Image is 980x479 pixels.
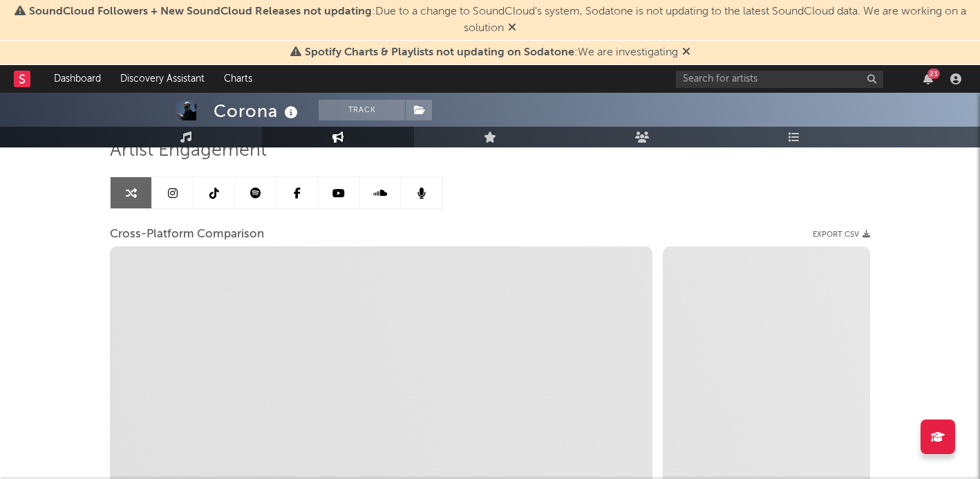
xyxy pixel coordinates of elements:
div: 23 [927,69,940,79]
button: Track [319,100,405,120]
a: Charts [214,65,262,93]
span: : We are investigating [305,47,678,58]
span: Artist Engagement [110,143,267,159]
span: Dismiss [682,47,690,58]
a: Dashboard [44,65,111,93]
span: Dismiss [508,23,516,34]
input: Search for artists [676,71,883,88]
span: SoundCloud Followers + New SoundCloud Releases not updating [29,6,372,17]
span: Spotify Charts & Playlists not updating on Sodatone [305,47,574,58]
button: Export CSV [813,231,870,239]
a: Discovery Assistant [111,65,214,93]
button: 23 [923,73,933,84]
span: : Due to a change to SoundCloud's system, Sodatone is not updating to the latest SoundCloud data.... [29,6,966,34]
div: Corona [214,100,301,123]
span: Cross-Platform Comparison [110,226,264,243]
